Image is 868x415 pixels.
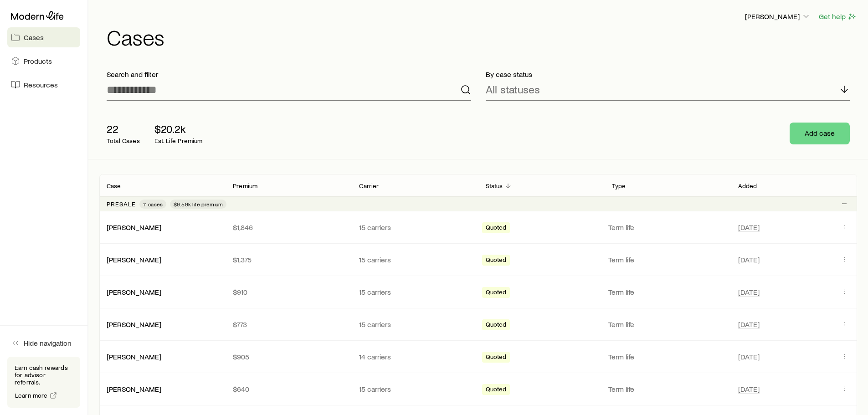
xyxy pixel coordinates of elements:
[174,200,223,208] span: $9.59k life premium
[154,137,203,144] p: Est. Life Premium
[738,352,760,361] span: [DATE]
[107,137,140,144] p: Total Cases
[107,320,161,329] div: [PERSON_NAME]
[486,224,507,233] span: Quoted
[7,357,80,408] div: Earn cash rewards for advisor referrals.Learn more
[486,83,540,96] p: All statuses
[359,384,471,394] p: 15 carriers
[233,352,344,361] p: $905
[818,11,857,22] button: Get help
[107,287,161,297] div: [PERSON_NAME]
[7,27,80,47] a: Cases
[608,287,727,297] p: Term life
[486,353,507,363] span: Quoted
[107,384,161,394] div: [PERSON_NAME]
[7,75,80,95] a: Resources
[24,80,58,89] span: Resources
[738,320,760,329] span: [DATE]
[233,287,344,297] p: $910
[233,320,344,329] p: $773
[486,321,507,330] span: Quoted
[24,338,72,348] span: Hide navigation
[608,384,727,394] p: Term life
[154,123,203,135] p: $20.2k
[486,385,507,395] span: Quoted
[608,320,727,329] p: Term life
[107,255,161,264] a: [PERSON_NAME]
[738,223,760,232] span: [DATE]
[233,255,344,264] p: $1,375
[608,255,727,264] p: Term life
[359,223,471,232] p: 15 carriers
[107,26,857,48] h1: Cases
[107,123,140,135] p: 22
[608,352,727,361] p: Term life
[486,70,850,79] p: By case status
[738,182,757,190] p: Added
[745,11,811,22] button: [PERSON_NAME]
[107,384,161,393] a: [PERSON_NAME]
[738,384,760,394] span: [DATE]
[107,182,121,190] p: Case
[107,70,471,79] p: Search and filter
[107,287,161,296] a: [PERSON_NAME]
[107,255,161,265] div: [PERSON_NAME]
[107,223,161,232] div: [PERSON_NAME]
[359,182,379,190] p: Carrier
[15,364,73,386] p: Earn cash rewards for advisor referrals.
[738,255,760,264] span: [DATE]
[486,256,507,266] span: Quoted
[608,223,727,232] p: Term life
[233,182,257,190] p: Premium
[745,12,811,21] p: [PERSON_NAME]
[7,333,80,353] button: Hide navigation
[107,352,161,362] div: [PERSON_NAME]
[24,56,52,66] span: Products
[612,182,626,190] p: Type
[233,223,344,232] p: $1,846
[359,287,471,297] p: 15 carriers
[359,255,471,264] p: 15 carriers
[359,352,471,361] p: 14 carriers
[15,392,48,399] span: Learn more
[24,33,44,42] span: Cases
[486,182,503,190] p: Status
[107,223,161,231] a: [PERSON_NAME]
[359,320,471,329] p: 15 carriers
[7,51,80,71] a: Products
[107,200,136,208] p: Presale
[107,320,161,328] a: [PERSON_NAME]
[790,123,850,144] button: Add case
[107,352,161,361] a: [PERSON_NAME]
[143,200,163,208] span: 11 cases
[486,288,507,298] span: Quoted
[738,287,760,297] span: [DATE]
[233,384,344,394] p: $640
